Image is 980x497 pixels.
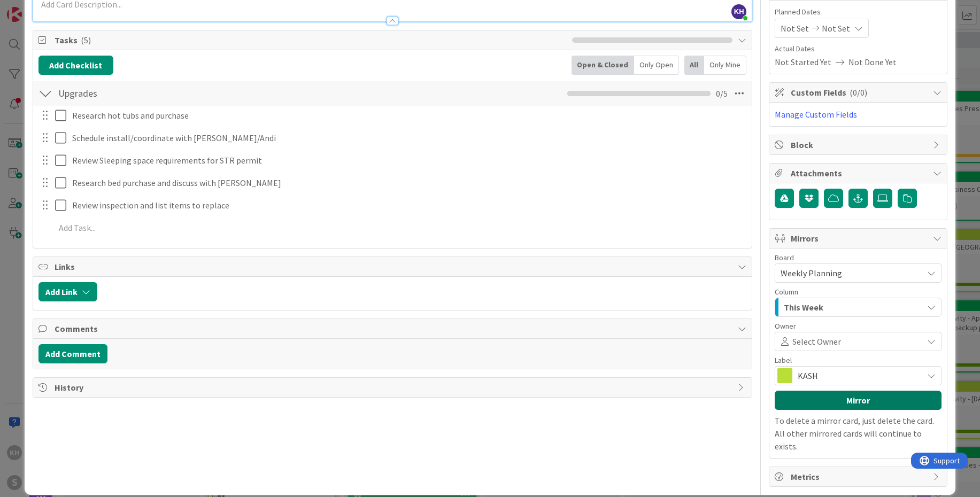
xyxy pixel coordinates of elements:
div: Open & Closed [572,56,634,75]
p: Review Sleeping space requirements for STR permit [72,154,744,167]
span: Attachments [791,167,928,180]
div: Only Open [634,56,679,75]
span: Mirrors [791,232,928,245]
span: KASH [798,368,917,383]
button: This Week [775,298,942,317]
div: Only Mine [704,56,746,75]
span: Tasks [55,34,567,46]
button: Add Checklist [38,56,113,75]
span: History [55,381,732,394]
span: ( 0/0 ) [850,87,867,98]
p: Schedule install/coordinate with [PERSON_NAME]/Andi [72,132,744,144]
span: ( 5 ) [81,35,91,45]
input: Add Checklist... [55,84,295,103]
span: Not Done Yet [848,56,897,68]
span: Not Set [822,22,850,35]
span: Planned Dates [775,6,942,18]
button: Add Comment [38,344,107,363]
button: Mirror [775,391,942,410]
a: Manage Custom Fields [775,109,857,120]
span: Block [791,138,928,151]
p: To delete a mirror card, just delete the card. All other mirrored cards will continue to exists. [775,414,942,453]
span: Label [775,356,792,364]
span: Column [775,288,798,296]
span: Links [55,260,732,273]
span: KH [731,4,746,19]
span: Select Owner [792,335,841,348]
span: Owner [775,322,796,330]
span: This Week [784,300,823,314]
span: Weekly Planning [781,268,842,278]
span: 0 / 5 [716,87,728,100]
span: Not Set [781,22,809,35]
span: Support [22,2,49,14]
p: Review inspection and list items to replace [72,199,744,212]
div: All [684,56,704,75]
button: Add Link [38,282,97,301]
span: Actual Dates [775,43,942,55]
span: Custom Fields [791,86,928,99]
p: Research hot tubs and purchase [72,110,744,122]
span: Metrics [791,470,928,483]
span: Board [775,254,794,261]
span: Not Started Yet [775,56,831,68]
p: Research bed purchase and discuss with [PERSON_NAME] [72,177,744,189]
span: Comments [55,322,732,335]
